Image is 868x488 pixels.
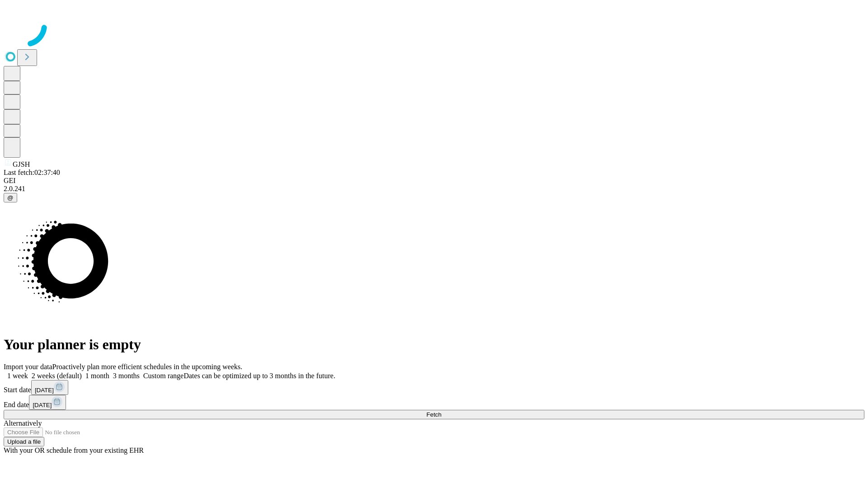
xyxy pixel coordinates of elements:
[4,193,17,202] button: @
[113,372,140,380] span: 3 months
[4,177,864,185] div: GEI
[4,437,44,446] button: Upload a file
[4,419,42,427] span: Alternatively
[4,410,864,419] button: Fetch
[426,411,441,418] span: Fetch
[4,169,60,176] span: Last fetch: 02:37:40
[13,160,30,168] span: GJSH
[4,395,864,410] div: End date
[4,380,864,395] div: Start date
[4,446,144,454] span: With your OR schedule from your existing EHR
[31,380,68,395] button: [DATE]
[35,387,54,394] span: [DATE]
[33,402,52,408] span: [DATE]
[29,395,66,410] button: [DATE]
[4,363,52,371] span: Import your data
[7,194,14,201] span: @
[7,372,28,380] span: 1 week
[184,372,335,380] span: Dates can be optimized up to 3 months in the future.
[52,363,242,371] span: Proactively plan more efficient schedules in the upcoming weeks.
[143,372,184,380] span: Custom range
[4,185,864,193] div: 2.0.241
[4,336,864,353] h1: Your planner is empty
[32,372,82,380] span: 2 weeks (default)
[85,372,109,380] span: 1 month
